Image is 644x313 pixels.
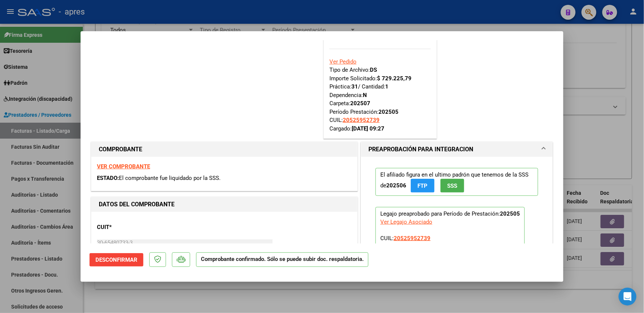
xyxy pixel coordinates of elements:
[363,92,367,99] strong: N
[97,163,150,170] a: VER COMPROBANTE
[375,207,525,287] p: Legajo preaprobado para Período de Prestación:
[370,67,377,73] strong: DS
[361,142,553,157] mat-expansion-panel-header: PREAPROBACIÓN PARA INTEGRACION
[428,243,471,250] strong: [PERSON_NAME]
[351,83,358,90] strong: 31
[380,218,432,226] div: Ver Legajo Asociado
[394,235,430,242] span: 20525952739
[380,235,471,283] span: CUIL: Nombre y Apellido: Período Desde: Período Hasta: Admite Dependencia:
[378,109,399,115] strong: 202505
[368,145,473,154] h1: PREAPROBACIÓN PARA INTEGRACION
[97,223,173,232] p: CUIT
[385,83,388,90] strong: 1
[448,183,458,189] span: SSS
[329,58,357,65] a: Ver Pedido
[119,175,221,181] span: El comprobante fue liquidado por la SSS.
[196,252,368,267] p: Comprobante confirmado. Sólo se puede subir doc. respaldatoria.
[386,182,406,189] strong: 202506
[361,157,553,304] div: PREAPROBACIÓN PARA INTEGRACION
[95,256,137,263] span: Desconfirmar
[619,288,637,306] div: Open Intercom Messenger
[377,75,412,82] strong: $ 729.225,79
[500,210,520,217] strong: 202505
[375,168,538,196] p: El afiliado figura en el ultimo padrón que tenemos de la SSS de
[411,179,435,193] button: FTP
[352,125,384,132] strong: [DATE] 09:27
[99,146,142,153] strong: COMPROBANTE
[350,100,370,107] strong: 202507
[97,175,119,181] span: ESTADO:
[440,179,464,193] button: SSS
[343,117,380,123] span: 20525952739
[99,201,175,208] strong: DATOS DEL COMPROBANTE
[418,183,428,189] span: FTP
[329,41,431,133] div: Tipo de Archivo: Importe Solicitado: Práctica: / Cantidad: Dependencia: Carpeta: Período Prestaci...
[90,253,143,267] button: Desconfirmar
